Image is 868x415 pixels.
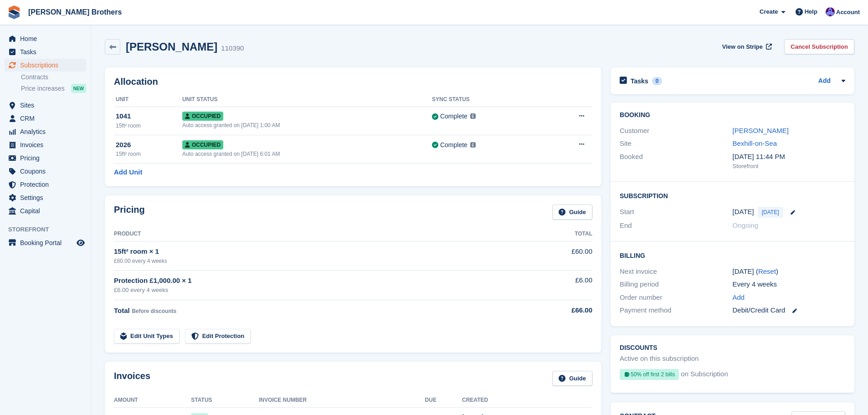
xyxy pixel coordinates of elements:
[20,32,75,45] span: Home
[719,39,774,54] a: View on Stripe
[116,140,182,150] div: 2026
[5,152,86,164] a: menu
[114,307,130,314] span: Total
[805,7,817,16] span: Help
[182,140,223,149] span: Occupied
[5,236,86,249] a: menu
[681,369,728,384] span: on Subscription
[20,59,75,72] span: Subscriptions
[733,152,845,162] div: [DATE] 11:44 PM
[529,241,592,270] td: £60.00
[760,7,778,16] span: Create
[114,77,592,87] h2: Allocation
[620,126,732,136] div: Customer
[722,42,763,51] span: View on Stripe
[114,257,529,265] div: £60.00 every 4 weeks
[21,83,86,93] a: Price increases NEW
[116,150,182,158] div: 15ft² room
[733,292,745,303] a: Add
[462,393,592,408] th: Created
[116,111,182,122] div: 1041
[20,138,75,151] span: Invoices
[620,112,845,119] h2: Booking
[529,270,592,300] td: £6.00
[529,227,592,241] th: Total
[620,344,845,352] h2: Discounts
[733,139,777,147] a: Bexhill-on-Sea
[20,205,75,217] span: Capital
[182,150,432,158] div: Auto access granted on [DATE] 6:01 AM
[5,125,86,138] a: menu
[620,191,845,200] h2: Subscription
[132,308,176,314] span: Before discounts
[470,113,476,119] img: icon-info-grey-7440780725fd019a000dd9b08b2336e03edf1995a4989e88bcd33f0948082b44.svg
[126,41,217,53] h2: [PERSON_NAME]
[5,165,86,178] a: menu
[114,371,150,386] h2: Invoices
[733,305,845,316] div: Debit/Credit Card
[114,205,145,220] h2: Pricing
[5,138,86,151] a: menu
[620,279,732,290] div: Billing period
[5,205,86,217] a: menu
[620,292,732,303] div: Order number
[20,236,75,249] span: Booking Portal
[620,266,732,277] div: Next invoice
[20,99,75,112] span: Sites
[529,305,592,316] div: £66.00
[620,354,699,364] div: Active on this subscription
[5,112,86,125] a: menu
[20,112,75,125] span: CRM
[21,84,65,93] span: Price increases
[733,207,754,217] time: 2025-09-26 00:00:00 UTC
[432,92,544,107] th: Sync Status
[733,266,845,277] div: [DATE] ( )
[620,220,732,231] div: End
[425,393,462,408] th: Due
[620,138,732,149] div: Site
[5,32,86,45] a: menu
[620,251,845,260] h2: Billing
[114,246,529,257] div: 15ft² room × 1
[75,237,86,248] a: Preview store
[114,227,529,241] th: Product
[114,276,529,286] div: Protection £1,000.00 × 1
[470,142,476,148] img: icon-info-grey-7440780725fd019a000dd9b08b2336e03edf1995a4989e88bcd33f0948082b44.svg
[758,207,783,218] span: [DATE]
[5,178,86,191] a: menu
[620,305,732,316] div: Payment method
[620,152,732,171] div: Booked
[182,112,223,121] span: Occupied
[71,84,86,93] div: NEW
[440,112,467,121] div: Complete
[7,5,21,19] img: stora-icon-8386f47178a22dfd0bd8f6a31ec36ba5ce8667c1dd55bd0f319d3a0aa187defe.svg
[8,225,91,234] span: Storefront
[733,221,759,229] span: Ongoing
[733,279,845,290] div: Every 4 weeks
[114,92,182,107] th: Unit
[5,59,86,72] a: menu
[784,39,854,54] a: Cancel Subscription
[440,140,467,150] div: Complete
[20,46,75,58] span: Tasks
[116,122,182,130] div: 15ft² room
[733,162,845,171] div: Storefront
[836,8,860,17] span: Account
[114,329,180,344] a: Edit Unit Types
[21,73,86,82] a: Contracts
[259,393,425,408] th: Invoice Number
[20,125,75,138] span: Analytics
[20,178,75,191] span: Protection
[20,165,75,178] span: Coupons
[114,393,191,408] th: Amount
[114,286,529,295] div: £6.00 every 4 weeks
[114,167,142,178] a: Add Unit
[733,127,789,134] a: [PERSON_NAME]
[652,77,663,85] div: 0
[826,7,835,16] img: Becca Clark
[620,207,732,218] div: Start
[20,191,75,204] span: Settings
[5,191,86,204] a: menu
[25,5,125,20] a: [PERSON_NAME] Brothers
[182,92,432,107] th: Unit Status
